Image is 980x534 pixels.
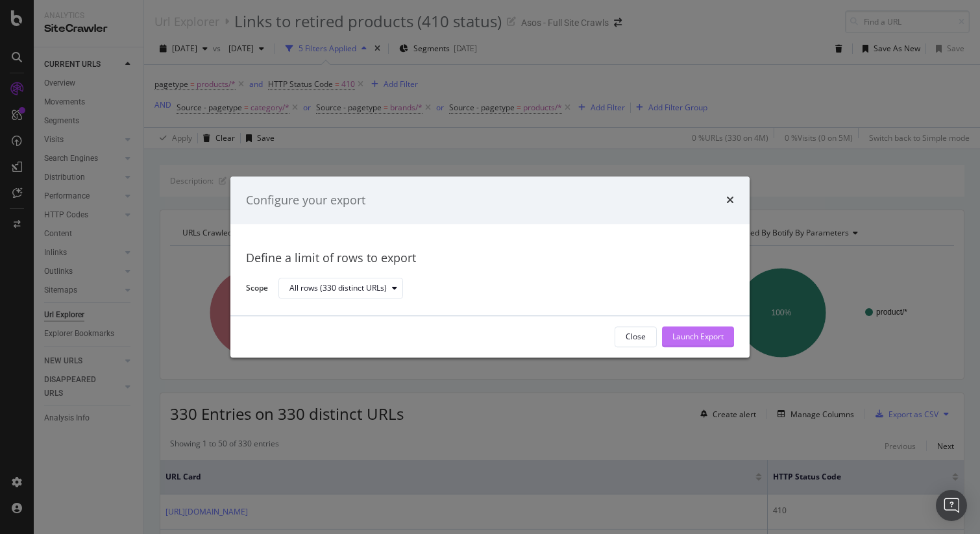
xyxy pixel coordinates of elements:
div: modal [230,176,750,358]
div: times [726,192,734,209]
div: Define a limit of rows to export [246,250,734,267]
div: Configure your export [246,192,365,209]
button: All rows (330 distinct URLs) [278,278,403,299]
div: Launch Export [672,332,724,343]
label: Scope [246,282,268,297]
div: Open Intercom Messenger [936,490,967,521]
div: Close [626,332,646,343]
div: All rows (330 distinct URLs) [289,285,387,293]
button: Launch Export [662,326,734,347]
button: Close [615,326,657,347]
